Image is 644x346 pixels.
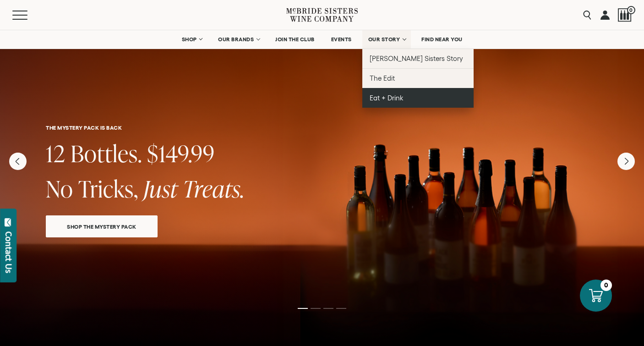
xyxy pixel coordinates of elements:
li: Page dot 4 [336,308,346,309]
a: [PERSON_NAME] Sisters Story [362,49,474,68]
span: SHOP [181,36,197,43]
span: Tricks, [78,173,138,204]
li: Page dot 2 [311,308,321,309]
span: 0 [627,6,635,14]
div: 0 [600,280,612,291]
li: Page dot 3 [323,308,333,309]
span: Bottles. [71,137,142,169]
a: JOIN THE CLUB [269,30,321,49]
span: [PERSON_NAME] Sisters Story [370,55,464,62]
span: The Edit [370,74,395,82]
button: Previous [9,153,27,170]
a: EVENTS [325,30,358,49]
span: EVENTS [331,36,352,43]
span: No [46,173,73,204]
span: $149.99 [147,137,215,169]
button: Next [617,153,635,170]
span: Just [143,173,178,204]
span: Treats. [183,173,245,204]
span: SHOP THE MYSTERY PACK [51,221,153,232]
span: OUR BRANDS [218,36,254,43]
button: Mobile Menu Trigger [12,11,45,20]
a: OUR STORY [362,30,411,49]
span: 12 [46,137,65,169]
a: SHOP THE MYSTERY PACK [46,215,158,237]
a: OUR BRANDS [212,30,265,49]
a: SHOP [175,30,207,49]
div: Contact Us [4,231,13,273]
a: The Edit [362,68,474,88]
span: Eat + Drink [370,94,404,102]
span: JOIN THE CLUB [275,36,315,43]
span: FIND NEAR YOU [421,36,463,43]
h6: THE MYSTERY PACK IS BACK [46,125,598,131]
span: OUR STORY [368,36,400,43]
li: Page dot 1 [298,308,308,309]
a: FIND NEAR YOU [415,30,469,49]
a: Eat + Drink [362,88,474,108]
